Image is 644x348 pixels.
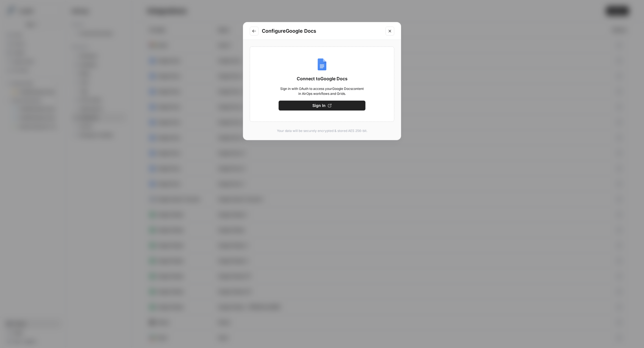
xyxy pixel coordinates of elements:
[385,27,394,35] button: Close modal
[312,103,326,108] span: Sign In
[262,27,382,35] h2: Configure Google Docs
[279,86,365,96] span: Sign in with OAuth to access your Google Docs content in AirOps workflows and Grids.
[279,101,365,111] button: Sign In
[250,128,394,133] p: Your data will be securely encrypted & stored AES 256-bit.
[250,27,259,35] button: Go to previous step
[297,75,348,82] span: Connect to Google Docs
[315,58,329,71] img: Google Docs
